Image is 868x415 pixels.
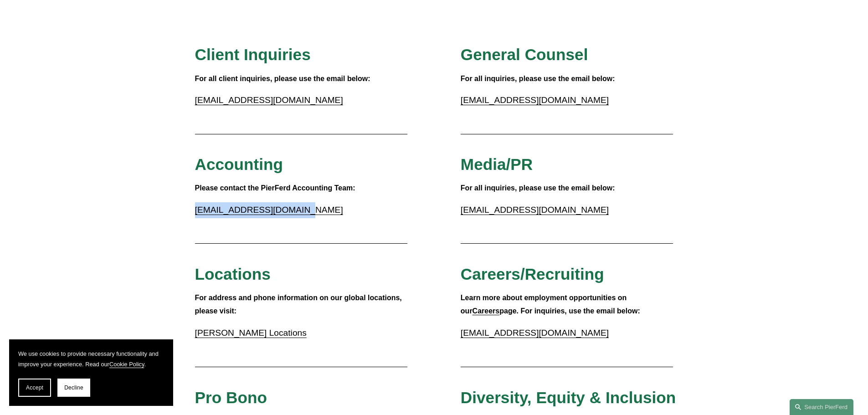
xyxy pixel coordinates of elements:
strong: For address and phone information on our global locations, please visit: [195,294,404,315]
strong: For all inquiries, please use the email below: [461,75,615,82]
a: Search this site [790,399,853,415]
span: Pro Bono [195,389,267,406]
a: [EMAIL_ADDRESS][DOMAIN_NAME] [195,205,343,215]
span: Media/PR [461,155,533,173]
a: [PERSON_NAME] Locations [195,328,307,338]
span: Accept [26,384,43,391]
button: Accept [18,379,51,397]
a: Careers [473,307,500,315]
strong: page. For inquiries, use the email below: [499,307,640,315]
span: Client Inquiries [195,46,311,63]
a: [EMAIL_ADDRESS][DOMAIN_NAME] [195,95,343,105]
span: Locations [195,265,271,283]
strong: Learn more about employment opportunities on our [461,294,629,315]
section: Cookie banner [9,339,173,406]
span: General Counsel [461,46,588,63]
button: Decline [57,379,90,397]
strong: Please contact the PierFerd Accounting Team: [195,184,355,192]
a: [EMAIL_ADDRESS][DOMAIN_NAME] [461,95,609,105]
span: Decline [64,384,83,391]
p: We use cookies to provide necessary functionality and improve your experience. Read our . [18,348,164,369]
span: Careers/Recruiting [461,265,604,283]
span: Diversity, Equity & Inclusion [461,389,676,406]
a: [EMAIL_ADDRESS][DOMAIN_NAME] [461,328,609,338]
a: Cookie Policy [109,361,144,368]
strong: For all inquiries, please use the email below: [461,184,615,192]
a: [EMAIL_ADDRESS][DOMAIN_NAME] [461,205,609,215]
strong: For all client inquiries, please use the email below: [195,75,370,82]
span: Accounting [195,155,283,173]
